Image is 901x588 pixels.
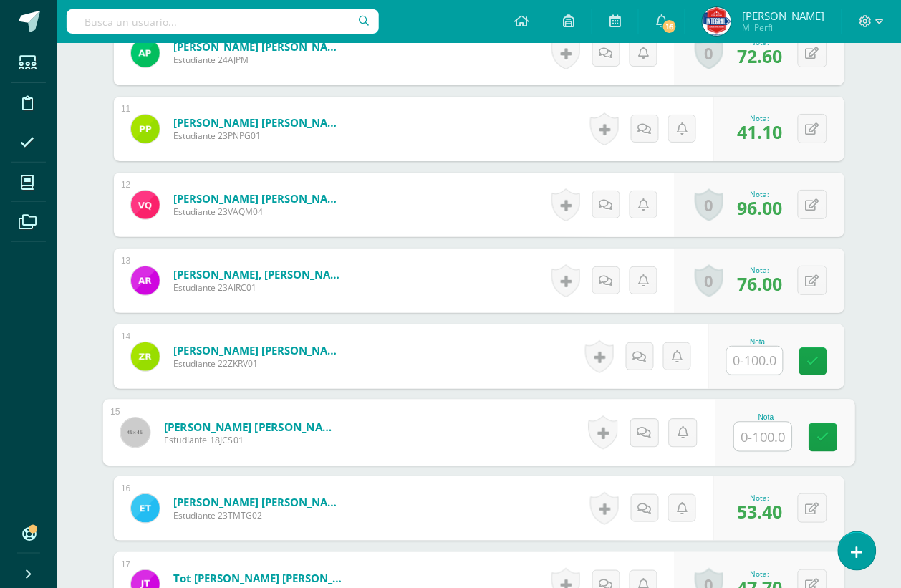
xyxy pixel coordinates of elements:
[735,423,792,451] input: 0-100.0
[173,571,345,585] a: Tot [PERSON_NAME] [PERSON_NAME]
[737,196,782,220] span: 96.00
[695,264,723,297] a: 0
[173,115,345,130] a: [PERSON_NAME] [PERSON_NAME]
[173,267,345,281] a: [PERSON_NAME], [PERSON_NAME]
[173,130,345,142] span: Estudiante 23PNPG01
[131,191,160,219] img: 01096b4b576eecf61ff97a13df5a8c30.png
[742,9,824,23] span: [PERSON_NAME]
[164,434,341,447] span: Estudiante 18JCS01
[173,281,345,294] span: Estudiante 23AIRC01
[737,44,782,68] span: 72.60
[173,509,345,521] span: Estudiante 23TMTG02
[737,493,782,503] div: Nota:
[173,54,345,66] span: Estudiante 24AJPM
[173,206,345,218] span: Estudiante 23VAQM04
[703,7,731,36] img: 0f1066ccd690ba2dcf7bdb843d909207.png
[726,338,789,346] div: Nota
[67,9,379,34] input: Busca un usuario...
[131,115,160,143] img: 565f56ae1cdfc1b7b32d7c4f2bd2c877.png
[695,188,723,221] a: 0
[662,19,678,34] span: 16
[131,39,160,67] img: 8a3778d8061b9693a0de96f3c7e5532d.png
[737,271,782,296] span: 76.00
[737,113,782,123] div: Nota:
[695,37,723,69] a: 0
[131,494,160,523] img: 48c398fb785a2099634bf6fdb20721f2.png
[173,495,345,509] a: [PERSON_NAME] [PERSON_NAME]
[164,419,341,434] a: [PERSON_NAME] [PERSON_NAME]
[737,189,782,199] div: Nota:
[173,343,345,357] a: [PERSON_NAME] [PERSON_NAME]
[737,265,782,275] div: Nota:
[173,357,345,370] span: Estudiante 22ZKRV01
[737,120,782,144] span: 41.10
[734,413,799,421] div: Nota
[173,191,345,206] a: [PERSON_NAME] [PERSON_NAME]
[173,39,345,54] a: [PERSON_NAME] [PERSON_NAME]
[131,342,160,371] img: 2e0b9664963b4abb4bfc870fc9185489.png
[737,569,782,579] div: Nota:
[120,418,150,447] img: 45x45
[727,347,783,375] input: 0-100.0
[737,499,782,524] span: 53.40
[742,21,824,34] span: Mi Perfil
[131,266,160,295] img: 14471584cf38c37aa35e6cd627eae2db.png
